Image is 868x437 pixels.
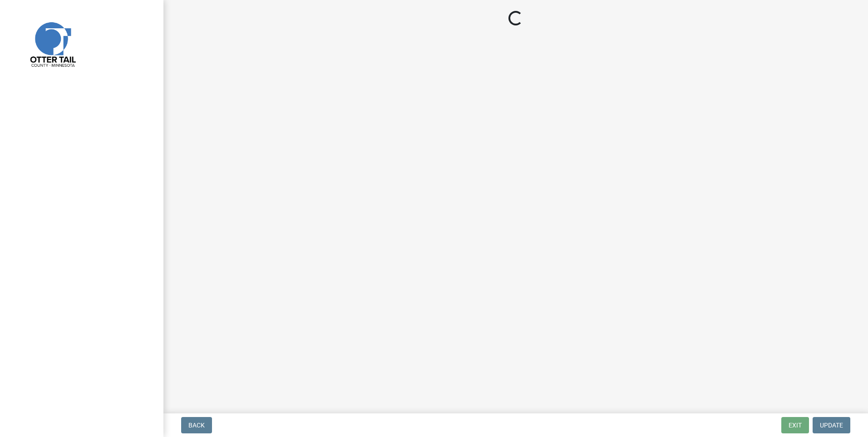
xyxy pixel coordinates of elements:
[820,422,843,429] span: Update
[813,417,850,433] button: Update
[181,417,212,433] button: Back
[188,422,205,429] span: Back
[18,10,86,78] img: Otter Tail County, Minnesota
[781,417,809,433] button: Exit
